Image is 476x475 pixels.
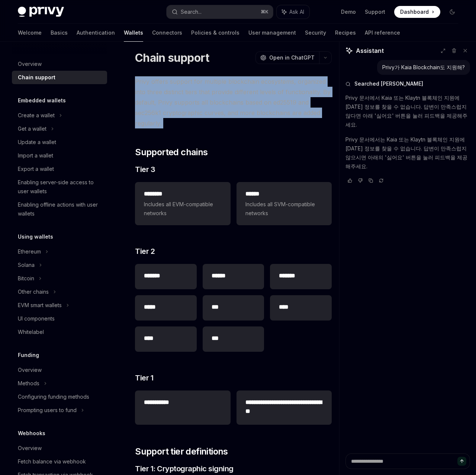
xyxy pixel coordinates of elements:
h5: Using wallets [18,232,53,241]
a: Enabling offline actions with user wallets [12,198,107,220]
a: Authentication [77,24,115,42]
div: Privy가 Kaia Blockchain도 지원해? [382,64,465,71]
div: Overview [18,444,42,453]
h5: Webhooks [18,429,45,438]
div: Export a wallet [18,165,54,173]
a: API reference [365,24,400,42]
button: Send message [457,457,466,466]
a: Demo [341,8,356,16]
div: Overview [18,60,42,68]
div: Create a wallet [18,111,55,120]
a: Wallets [124,24,143,42]
div: Update a wallet [18,138,56,147]
div: Overview [18,366,42,374]
a: Overview [12,57,107,71]
span: Privy offers support for multiple blockchain ecosystems, organized into three distinct tiers that... [135,76,332,128]
div: Configuring funding methods [18,392,89,401]
span: Tier 1 [135,373,153,383]
span: Tier 1: Cryptographic signing [135,463,234,474]
h5: Funding [18,351,39,360]
a: **** *Includes all SVM-compatible networks [237,182,332,225]
div: UI components [18,314,55,323]
div: Ethereum [18,247,41,256]
button: Toggle dark mode [446,6,458,18]
h5: Embedded wallets [18,96,66,105]
a: Configuring funding methods [12,390,107,404]
a: Fetch balance via webhook [12,455,107,468]
div: Prompting users to fund [18,406,77,415]
p: Privy 문서에서 Kaia 또는 Klaytn 블록체인 지원에 [DATE] 정보를 찾을 수 없습니다. 답변이 만족스럽지 않다면 아래 '싫어요' 버튼을 눌러 피드백을 제공해주세요. [345,93,470,129]
span: Searched [PERSON_NAME] [354,80,423,87]
a: Overview [12,363,107,377]
div: Enabling offline actions with user wallets [18,200,103,218]
a: User management [248,24,296,42]
a: **** ***Includes all EVM-compatible networks [135,182,230,225]
span: Ask AI [289,8,304,16]
a: Support [365,8,385,16]
img: dark logo [18,7,64,17]
span: Supported chains [135,146,208,158]
span: Support tier definitions [135,446,228,458]
a: Enabling server-side access to user wallets [12,176,107,198]
span: Assistant [356,46,384,55]
a: Policies & controls [191,24,239,42]
div: EVM smart wallets [18,301,62,310]
a: Overview [12,441,107,455]
p: Privy 문서에서는 Kaia 또는 Klaytn 블록체인 지원에 [DATE] 정보를 찾을 수 없습니다. 답변이 만족스럽지 않으시면 아래의 '싫어요' 버튼을 눌러 피드백을 제공... [345,135,470,171]
a: Recipes [335,24,356,42]
span: Includes all EVM-compatible networks [144,200,221,218]
div: Bitcoin [18,274,34,283]
h1: Chain support [135,51,209,64]
button: Ask AI [277,5,309,19]
a: Welcome [18,24,42,42]
a: Update a wallet [12,136,107,149]
a: Chain support [12,71,107,84]
div: Methods [18,379,39,388]
button: Open in ChatGPT [255,51,319,64]
div: Fetch balance via webhook [18,457,86,466]
a: Import a wallet [12,149,107,162]
div: Enabling server-side access to user wallets [18,178,103,196]
a: Dashboard [394,6,440,18]
a: Basics [51,24,68,42]
button: Searched [PERSON_NAME] [345,80,470,87]
div: Whitelabel [18,328,44,337]
span: Open in ChatGPT [269,54,315,61]
span: Dashboard [400,8,429,16]
a: Connectors [152,24,182,42]
button: Search...⌘K [167,5,273,19]
span: Includes all SVM-compatible networks [245,200,323,218]
div: Chain support [18,73,55,82]
a: UI components [12,312,107,325]
a: Security [305,24,326,42]
div: Search... [181,7,202,16]
div: Import a wallet [18,151,53,160]
span: Tier 2 [135,246,155,256]
span: Tier 3 [135,164,155,175]
div: Get a wallet [18,124,46,133]
a: Export a wallet [12,162,107,176]
a: Whitelabel [12,325,107,339]
div: Solana [18,261,35,270]
span: ⌘ K [261,9,268,15]
div: Other chains [18,287,49,296]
